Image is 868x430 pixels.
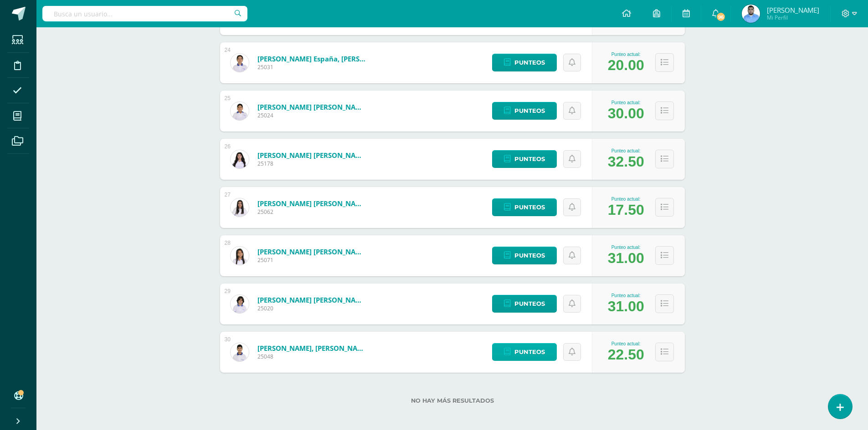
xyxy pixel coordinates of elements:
a: Punteos [492,247,557,264]
div: 27 [225,192,231,198]
span: Punteos [514,247,545,264]
div: 25 [225,95,231,101]
img: 55b13caea8fb9338ffd884244b95b0a1.png [231,150,249,168]
div: Punteo actual: [608,148,644,153]
input: Busca un usuario... [42,6,247,21]
a: Punteos [492,198,557,216]
span: 25178 [257,160,367,167]
div: 30 [225,336,231,343]
span: Punteos [514,344,545,360]
div: Punteo actual: [608,197,644,202]
a: Punteos [492,295,557,313]
span: 25071 [257,256,367,264]
div: 17.50 [608,202,644,218]
a: Punteos [492,343,557,361]
a: Punteos [492,150,557,168]
img: b461b7a8d71485ea43e7c8f63f42fb38.png [742,5,760,23]
div: Punteo actual: [608,52,644,57]
div: Punteo actual: [608,100,644,105]
div: 32.50 [608,153,644,170]
a: [PERSON_NAME], [PERSON_NAME] [257,344,367,353]
div: 22.50 [608,346,644,363]
span: Punteos [514,199,545,216]
label: No hay más resultados [220,397,685,404]
span: [PERSON_NAME] [767,5,819,15]
a: [PERSON_NAME] España, [PERSON_NAME] [257,54,367,63]
img: e3fd70619765c8ba5ca29d4c5ae37f61.png [231,198,249,217]
span: Punteos [514,102,545,119]
img: 830ab5682a8a4f9e6f2df443f285c42b.png [231,102,249,120]
div: 31.00 [608,298,644,315]
span: 96 [716,12,726,22]
span: Punteos [514,151,545,167]
div: 29 [225,288,231,294]
a: [PERSON_NAME] [PERSON_NAME] [257,247,367,256]
div: 24 [225,47,231,53]
div: 26 [225,143,231,150]
span: 25031 [257,63,367,71]
div: 31.00 [608,250,644,267]
div: 28 [225,240,231,246]
span: 25020 [257,304,367,312]
img: 8d1c04b02b6c7e3e6b33b015821289a1.png [231,295,249,313]
a: Punteos [492,102,557,120]
a: [PERSON_NAME] [PERSON_NAME] [257,199,367,208]
span: Punteos [514,54,545,71]
span: 25062 [257,208,367,216]
div: Punteo actual: [608,341,644,346]
span: Mi Perfil [767,14,819,21]
div: Punteo actual: [608,293,644,298]
span: 25048 [257,353,367,360]
img: 971ab21ff1d9e96636cc27d4845846a6.png [231,247,249,265]
a: [PERSON_NAME] [PERSON_NAME] [257,151,367,160]
img: 2629d29c4938f26853b4e954274a9020.png [231,343,249,361]
div: 30.00 [608,105,644,122]
div: Punteo actual: [608,245,644,250]
img: b5129eab1359bc6ef1502c45bdc7d985.png [231,54,249,72]
a: Punteos [492,54,557,71]
a: [PERSON_NAME] [PERSON_NAME] [257,295,367,304]
a: [PERSON_NAME] [PERSON_NAME] [257,102,367,111]
span: Punteos [514,295,545,312]
div: 20.00 [608,57,644,74]
span: 25024 [257,111,367,119]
